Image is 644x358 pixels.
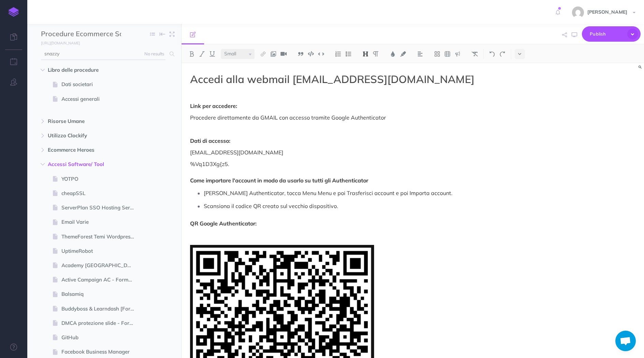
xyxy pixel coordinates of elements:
input: Search [41,48,166,60]
img: Headings dropdown button [362,51,369,57]
span: Libro delle procedure [48,66,132,74]
img: Ordered list button [335,51,341,57]
img: Alignment dropdown menu button [417,51,423,57]
span: YOTPO [61,175,140,183]
img: Code block button [308,51,314,56]
span: Active Campaign AC - Formazione [61,276,140,284]
img: Text color button [390,51,396,57]
img: Redo [499,51,505,57]
span: Academy [GEOGRAPHIC_DATA] [61,261,140,270]
img: Create table button [444,51,450,57]
small: [URL][DOMAIN_NAME] [41,41,80,45]
img: 23a120d52bcf41d8f9cc6309e4897121.jpg [572,6,584,18]
span: Email Varie [61,218,140,226]
span: ServerPlan SSO Hosting Server Domini [61,204,140,212]
p: %Vq1D3Xg{z5. [190,160,497,184]
img: Italic button [199,51,205,57]
img: Bold button [189,51,195,57]
span: cheapSSL [61,189,140,197]
p: [PERSON_NAME] Authenticator, tocca Menu Menu e poi Trasferisci account e poi Importa account. [204,188,497,198]
p: Procedere direttamente da GMAIL con accesso tramite Google Authenticator [190,113,497,122]
span: Dati societari [61,80,140,88]
img: Inline code button [318,51,324,56]
span: Utilizzo Clockify [48,132,132,140]
span: Facebook Business Manager [61,348,140,356]
span: GitHub [61,333,140,342]
span: Publish [590,29,624,39]
span: DMCA protezione slide - Formazione [61,319,140,327]
span: Buddyboss & Learndash [Formazione] [61,305,140,313]
strong: QR Google Authenticator: [190,220,257,227]
p: Scansiona il codice QR creato sul vecchio dispositivo. [204,201,497,211]
img: Add video button [281,51,287,57]
img: Undo [489,51,495,57]
span: Accessi Software/ Tool [48,160,132,168]
a: [URL][DOMAIN_NAME] [27,39,87,46]
span: Accessi generali [61,95,140,103]
input: Documentation Name [41,29,121,39]
span: [PERSON_NAME] [584,9,631,15]
strong: Come importare l'account in modo da usarlo su tutti gli Authenticator [190,177,368,184]
img: Unordered list button [345,51,352,57]
img: Clear styles button [472,51,478,57]
span: Ecommerce Heroes [48,146,132,154]
img: Text background color button [400,51,406,57]
img: Callout dropdown menu button [455,51,461,57]
img: Blockquote button [298,51,304,57]
img: logo-mark.svg [9,7,19,17]
span: UptimeRobot [61,247,140,255]
strong: Link per accedere: [190,102,237,109]
span: ThemeForest Temi Wordpress Prestashop Envato [61,233,140,241]
strong: Dati di accesso: [190,137,230,144]
img: Link button [260,51,266,57]
img: Paragraph button [373,51,379,57]
span: Risorse Umane [48,117,132,125]
button: Publish [582,26,641,42]
div: Aprire la chat [615,331,636,351]
img: Underline button [209,51,215,57]
p: [EMAIL_ADDRESS][DOMAIN_NAME] [190,148,497,156]
img: Add image button [270,51,276,57]
span: Accedi alla webmail [EMAIL_ADDRESS][DOMAIN_NAME] [190,72,474,86]
span: Balsamiq [61,290,140,298]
